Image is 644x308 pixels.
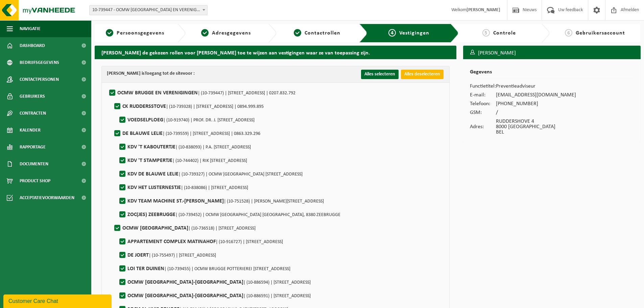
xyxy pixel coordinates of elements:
[145,71,183,76] strong: Toegang tot de site
[166,104,264,109] span: | (10-739328) | [STREET_ADDRESS] | 0894.999.895
[107,70,195,78] div: [PERSON_NAME] is voor :
[198,91,295,96] span: | (10-739447) | [STREET_ADDRESS] | 0207.832.792
[95,46,456,59] h2: [PERSON_NAME] de gekozen rollen voor [PERSON_NAME] toe te wijzen aan vestigingen waar ze van toep...
[20,54,59,71] span: Bedrijfsgegevens
[201,29,209,37] span: 2
[118,183,248,193] label: KDV HET LIJSTERNESTJE
[470,117,496,137] td: Adres:
[496,108,576,117] td: /
[294,29,301,37] span: 3
[467,7,500,13] strong: [PERSON_NAME]
[20,122,41,139] span: Kalender
[118,291,311,301] label: OCMW [GEOGRAPHIC_DATA]-[GEOGRAPHIC_DATA]
[565,29,572,37] span: 6
[118,156,247,166] label: KDV 'T STAMPERTJE
[305,30,340,36] span: Contactrollen
[118,210,340,220] label: ZOC(JES) ZEEBRUGGE
[20,105,46,122] span: Contracten
[118,277,311,287] label: OCMW [GEOGRAPHIC_DATA]-[GEOGRAPHIC_DATA]
[3,293,113,308] iframe: chat widget
[482,29,490,37] span: 5
[216,239,283,244] span: | (10-916727) | [STREET_ADDRESS]
[20,20,41,37] span: Navigatie
[496,99,576,108] td: [PHONE_NUMBER]
[113,101,264,112] label: CK RUDDERSSTOVE
[113,223,256,233] label: OCMW [GEOGRAPHIC_DATA]
[20,189,74,206] span: Acceptatievoorwaarden
[361,70,399,79] button: Alles selecteren
[118,264,290,274] label: LOI TER DUINEN
[470,108,496,117] td: GSM:
[118,142,251,152] label: KDV 'T KABOUTERTJE
[106,29,113,37] span: 1
[20,71,59,88] span: Contactpersonen
[149,253,216,258] span: | (10-755497) | [STREET_ADDRESS]
[470,99,496,108] td: Telefoon:
[20,88,45,105] span: Gebruikers
[243,293,311,299] span: | (10-886591) | [STREET_ADDRESS]
[164,266,290,271] span: | (10-739455) | OCMW BRUGGE POTTERIEREI [STREET_ADDRESS]
[470,69,634,78] h2: Gegevens
[163,118,255,123] span: | (10-919740) | PROF. DR. J. [STREET_ADDRESS]
[175,212,340,217] span: | (10-739452) | OCMW [GEOGRAPHIC_DATA] [GEOGRAPHIC_DATA], 8380 ZEEBRUGGE
[98,29,172,37] a: 1Persoonsgegevens
[496,82,576,91] td: Preventieadviseur
[20,172,50,189] span: Product Shop
[496,117,576,137] td: RUDDERSHOVE 4 8000 [GEOGRAPHIC_DATA] BEL
[118,169,303,179] label: KDV DE BLAUWE LELIE
[163,131,260,136] span: | (10-739559) | [STREET_ADDRESS] | 0863.329.296
[178,172,303,177] span: | (10-739327) | OCMW [GEOGRAPHIC_DATA] [STREET_ADDRESS]
[243,280,311,285] span: | (10-886594) | [STREET_ADDRESS]
[118,115,255,125] label: VOEDSELPLOEG
[463,46,641,61] h3: [PERSON_NAME]
[388,29,396,37] span: 4
[118,237,283,247] label: APPARTEMENT COMPLEX MATINAHOF
[20,37,45,54] span: Dashboard
[20,156,48,172] span: Documenten
[496,91,576,99] td: [EMAIL_ADDRESS][DOMAIN_NAME]
[172,158,247,163] span: | (10-744402) | RIK [STREET_ADDRESS]
[90,5,207,15] span: 10-739447 - OCMW BRUGGE EN VERENIGINGEN - BRUGGE
[188,226,256,231] span: | (10-736518) | [STREET_ADDRESS]
[118,250,216,260] label: DE JOERT
[113,128,260,139] label: DE BLAUWE LELIE
[401,70,444,79] button: Alles deselecteren
[576,30,625,36] span: Gebruikersaccount
[399,30,429,36] span: Vestigingen
[175,145,251,150] span: | (10-838093) | P.A. [STREET_ADDRESS]
[470,82,496,91] td: Functietitel:
[280,29,354,37] a: 3Contactrollen
[493,30,516,36] span: Controle
[181,185,248,190] span: | (10-838086) | [STREET_ADDRESS]
[212,30,251,36] span: Adresgegevens
[20,139,46,156] span: Rapportage
[224,199,324,204] span: | (10-751528) | [PERSON_NAME][STREET_ADDRESS]
[108,88,295,98] label: OCMW BRUGGE EN VERENIGINGEN
[118,196,324,206] label: KDV TEAM MACHINE ST.-[PERSON_NAME]
[470,91,496,99] td: E-mail:
[89,5,208,15] span: 10-739447 - OCMW BRUGGE EN VERENIGINGEN - BRUGGE
[117,30,164,36] span: Persoonsgegevens
[189,29,263,37] a: 2Adresgegevens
